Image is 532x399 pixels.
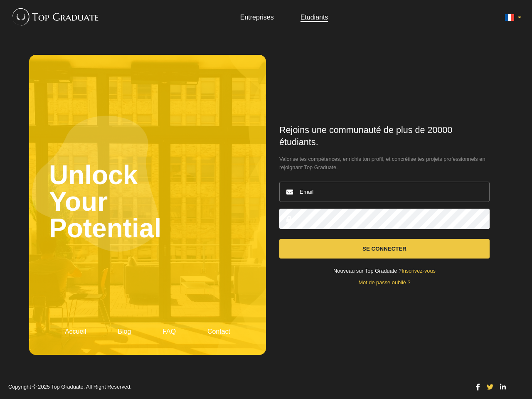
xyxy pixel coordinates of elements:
h1: Rejoins une communauté de plus de 20000 étudiants. [279,124,490,148]
a: Contact [207,328,230,335]
div: Nouveau sur Top Graduate ? [279,268,490,274]
a: Accueil [65,328,86,335]
h2: Unlock Your Potential [49,75,246,329]
img: Top Graduate [8,4,99,29]
span: Valorise tes compétences, enrichis ton profil, et concrétise tes projets professionnels en rejoig... [279,155,490,172]
a: Inscrivez-vous [401,268,436,274]
button: Se connecter [279,239,490,259]
input: Email [279,182,490,202]
a: Mot de passe oublié ? [358,279,410,286]
p: Copyright © 2025 Top Graduate. All Right Reserved. [8,384,466,390]
a: FAQ [163,328,176,335]
a: Blog [118,328,131,335]
a: Entreprises [240,14,274,21]
a: Etudiants [300,14,328,21]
